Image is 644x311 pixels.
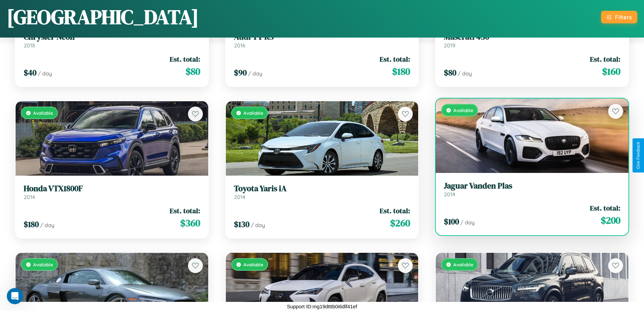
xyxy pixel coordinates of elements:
[243,262,263,267] span: Available
[444,67,456,78] span: $ 80
[444,42,455,49] span: 2019
[380,54,410,64] span: Est. total:
[24,32,200,49] a: Chrysler Neon2018
[601,11,637,23] button: Filters
[234,194,245,200] span: 2014
[234,67,247,78] span: $ 90
[390,216,410,230] span: $ 260
[444,181,620,198] a: Jaguar Vanden Plas2014
[444,216,459,227] span: $ 100
[33,110,53,116] span: Available
[180,216,200,230] span: $ 360
[392,65,410,78] span: $ 180
[590,54,620,64] span: Est. total:
[380,206,410,216] span: Est. total:
[248,70,262,77] span: / day
[602,65,620,78] span: $ 160
[38,70,52,77] span: / day
[460,219,475,226] span: / day
[24,184,200,194] h3: Honda VTX1800F
[24,67,37,78] span: $ 40
[444,32,620,49] a: Maserati 4302019
[7,3,199,31] h1: [GEOGRAPHIC_DATA]
[7,288,23,304] iframe: Intercom live chat
[186,65,200,78] span: $ 80
[234,42,245,49] span: 2016
[33,262,53,267] span: Available
[453,262,473,267] span: Available
[636,142,641,169] div: Give Feedback
[243,110,263,116] span: Available
[615,14,632,21] div: Filters
[24,42,35,49] span: 2018
[24,194,35,200] span: 2014
[601,214,620,227] span: $ 200
[453,107,473,113] span: Available
[444,181,620,191] h3: Jaguar Vanden Plas
[40,222,54,228] span: / day
[24,219,39,230] span: $ 180
[590,203,620,213] span: Est. total:
[234,219,249,230] span: $ 130
[234,184,410,194] h3: Toyota Yaris iA
[234,184,410,200] a: Toyota Yaris iA2014
[458,70,472,77] span: / day
[444,191,455,198] span: 2014
[234,32,410,49] a: Audi TT RS2016
[251,222,265,228] span: / day
[24,184,200,200] a: Honda VTX1800F2014
[170,54,200,64] span: Est. total:
[287,302,357,311] p: Support ID: mg19dtttb0i6dlf41ef
[170,206,200,216] span: Est. total:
